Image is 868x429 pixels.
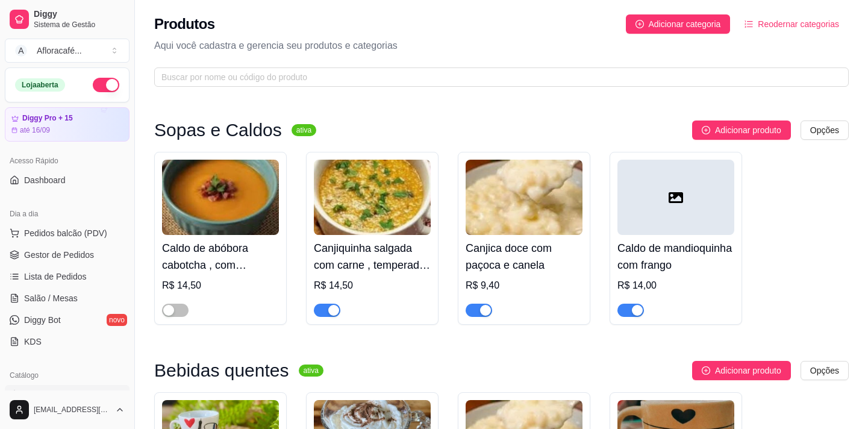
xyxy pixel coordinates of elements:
[626,14,731,34] button: Adicionar categoria
[692,361,791,380] button: Adicionar produto
[810,124,839,137] span: Opções
[34,9,125,20] span: Diggy
[93,78,119,92] button: Alterar Status
[314,160,431,235] img: product-image
[466,160,582,235] img: product-image
[5,366,130,385] div: Catálogo
[154,39,849,53] p: Aqui você cadastra e gerencia seu produtos e categorias
[24,249,94,261] span: Gestor de Pedidos
[801,361,849,380] button: Opções
[617,240,734,274] h4: Caldo de mandioquinha com frango
[5,5,130,34] a: DiggySistema de Gestão
[314,240,431,274] h4: Canjiquinha salgada com carne , temperada com pedacinhos de linguiça levemente apimentada
[299,365,323,377] sup: ativa
[735,14,849,34] button: Reodernar categorias
[292,124,316,136] sup: ativa
[15,78,65,92] div: Loja aberta
[5,171,130,190] a: Dashboard
[466,278,582,293] div: R$ 9,40
[24,292,78,304] span: Salão / Mesas
[5,151,130,171] div: Acesso Rápido
[5,395,130,424] button: [EMAIL_ADDRESS][DOMAIN_NAME]
[154,363,289,378] h3: Bebidas quentes
[758,17,839,31] span: Reodernar categorias
[34,405,110,415] span: [EMAIL_ADDRESS][DOMAIN_NAME]
[715,124,781,137] span: Adicionar produto
[5,204,130,224] div: Dia a dia
[715,364,781,377] span: Adicionar produto
[466,240,582,274] h4: Canjica doce com paçoca e canela
[702,366,710,375] span: plus-circle
[702,126,710,134] span: plus-circle
[22,114,73,123] article: Diggy Pro + 15
[37,45,82,57] div: Afloracafé ...
[34,20,125,30] span: Sistema de Gestão
[801,121,849,140] button: Opções
[154,14,215,34] h2: Produtos
[24,336,42,348] span: KDS
[24,174,66,186] span: Dashboard
[5,245,130,265] a: Gestor de Pedidos
[162,240,279,274] h4: Caldo de abóbora cabotcha , com calabresa
[5,224,130,243] button: Pedidos balcão (PDV)
[24,389,58,401] span: Produtos
[314,278,431,293] div: R$ 14,50
[5,107,130,142] a: Diggy Pro + 15até 16/09
[161,70,832,84] input: Buscar por nome ou código do produto
[15,45,27,57] span: A
[5,289,130,308] a: Salão / Mesas
[5,310,130,330] a: Diggy Botnovo
[810,364,839,377] span: Opções
[5,332,130,351] a: KDS
[5,39,130,63] button: Select a team
[162,278,279,293] div: R$ 14,50
[154,123,282,137] h3: Sopas e Caldos
[692,121,791,140] button: Adicionar produto
[5,267,130,286] a: Lista de Pedidos
[162,160,279,235] img: product-image
[617,278,734,293] div: R$ 14,00
[24,314,61,326] span: Diggy Bot
[745,20,753,28] span: ordered-list
[5,385,130,404] a: Produtos
[649,17,721,31] span: Adicionar categoria
[24,227,107,239] span: Pedidos balcão (PDV)
[635,20,644,28] span: plus-circle
[20,125,50,135] article: até 16/09
[24,271,87,283] span: Lista de Pedidos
